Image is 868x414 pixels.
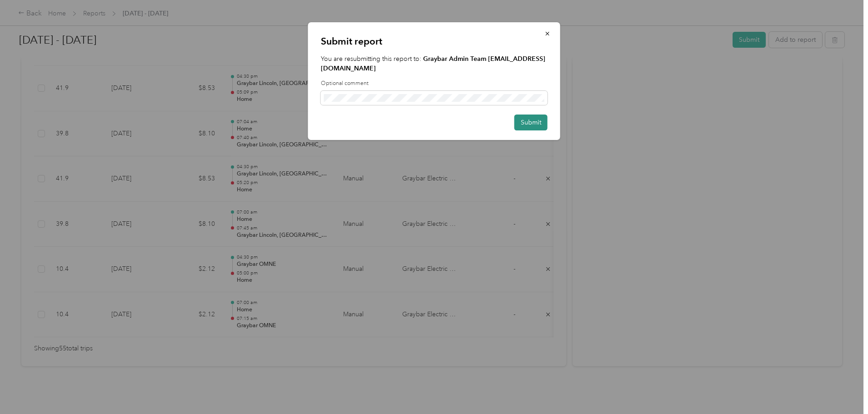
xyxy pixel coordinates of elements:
strong: Graybar Admin Team [EMAIL_ADDRESS][DOMAIN_NAME] [321,55,545,72]
p: Submit report [321,35,548,48]
label: Optional comment [321,80,548,88]
button: Submit [514,115,548,130]
p: You are resubmitting this report to: [321,54,548,73]
iframe: Everlance-gr Chat Button Frame [817,363,868,414]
